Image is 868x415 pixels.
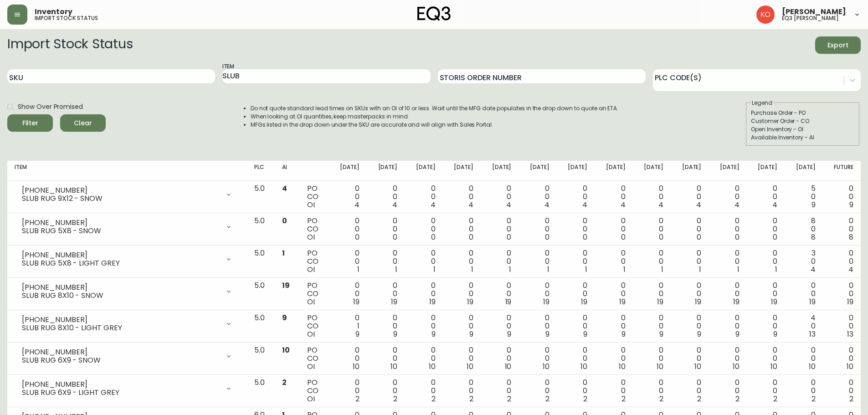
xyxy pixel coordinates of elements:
[815,36,861,54] button: Export
[659,394,663,404] span: 2
[751,117,855,125] div: Customer Order - CO
[307,282,321,306] div: PO CO
[15,346,240,366] div: [PHONE_NUMBER]SLUB RUG 6X9 - SNOW
[450,217,473,241] div: 0 0
[545,394,550,404] span: 2
[509,264,511,275] span: 1
[22,316,220,324] div: [PHONE_NUMBER]
[507,232,511,242] span: 0
[735,232,740,242] span: 0
[737,264,740,275] span: 1
[564,282,587,306] div: 0 0
[247,213,275,246] td: 5.0
[507,394,511,404] span: 2
[658,200,663,210] span: 4
[488,184,511,209] div: 0 0
[545,232,550,242] span: 0
[735,394,740,404] span: 2
[22,186,220,195] div: [PHONE_NUMBER]
[22,118,38,129] div: Filter
[581,297,587,307] span: 19
[583,232,587,242] span: 0
[849,232,853,242] span: 8
[374,282,397,306] div: 0 0
[773,232,777,242] span: 0
[848,264,853,275] span: 4
[564,217,587,241] div: 0 0
[564,184,587,209] div: 0 0
[678,282,701,306] div: 0 0
[782,8,846,15] span: [PERSON_NAME]
[7,114,53,132] button: Filter
[412,314,435,338] div: 0 0
[661,264,663,275] span: 1
[22,283,220,292] div: [PHONE_NUMBER]
[640,282,663,306] div: 0 0
[544,200,550,210] span: 4
[412,379,435,403] div: 0 0
[756,5,775,24] img: 9beb5e5239b23ed26e0d832b1b8f6f2a
[657,297,663,307] span: 19
[526,249,549,274] div: 0 0
[247,343,275,375] td: 5.0
[282,215,287,226] span: 0
[602,217,625,241] div: 0 0
[716,379,739,403] div: 0 0
[678,184,701,209] div: 0 0
[488,282,511,306] div: 0 0
[811,264,816,275] span: 4
[585,264,587,275] span: 1
[22,292,220,300] div: SLUB RUG 8X10 - SNOW
[15,184,240,205] div: [PHONE_NUMBER]SLUB RUG 9X12 - SNOW
[251,121,619,129] li: MFGs listed in the drop down under the SKU are accurate and will align with Sales Portal.
[282,183,287,194] span: 4
[671,161,709,181] th: [DATE]
[849,394,853,404] span: 2
[67,118,98,129] span: Clear
[357,264,360,275] span: 1
[412,346,435,371] div: 0 0
[830,379,853,403] div: 0 0
[417,6,451,21] img: logo
[830,314,853,338] div: 0 0
[526,282,549,306] div: 0 0
[633,161,671,181] th: [DATE]
[747,161,785,181] th: [DATE]
[602,282,625,306] div: 0 0
[785,161,822,181] th: [DATE]
[391,297,397,307] span: 19
[771,297,777,307] span: 19
[640,314,663,338] div: 0 0
[15,249,240,269] div: [PHONE_NUMBER]SLUB RUG 5X8 - LIGHT GREY
[22,348,220,356] div: [PHONE_NUMBER]
[659,232,663,242] span: 0
[307,264,315,275] span: OI
[526,379,549,403] div: 0 0
[247,161,275,181] th: PLC
[431,329,436,339] span: 9
[751,125,855,133] div: Open Inventory - OI
[811,232,816,242] span: 8
[809,361,816,372] span: 10
[307,394,315,404] span: OI
[809,297,816,307] span: 19
[393,394,397,404] span: 2
[307,346,321,371] div: PO CO
[336,346,360,371] div: 0 0
[640,379,663,403] div: 0 0
[7,36,133,54] h2: Import Stock Status
[282,345,290,355] span: 10
[751,109,855,117] div: Purchase Order - PO
[754,314,777,338] div: 0 0
[543,297,550,307] span: 19
[450,314,473,338] div: 0 0
[15,217,240,237] div: [PHONE_NUMBER]SLUB RUG 5X8 - SNOW
[353,297,360,307] span: 19
[505,297,512,307] span: 19
[582,200,587,210] span: 4
[35,15,98,21] h5: import stock status
[18,102,83,112] span: Show Over Promised
[467,361,473,372] span: 10
[307,361,315,372] span: OI
[443,161,481,181] th: [DATE]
